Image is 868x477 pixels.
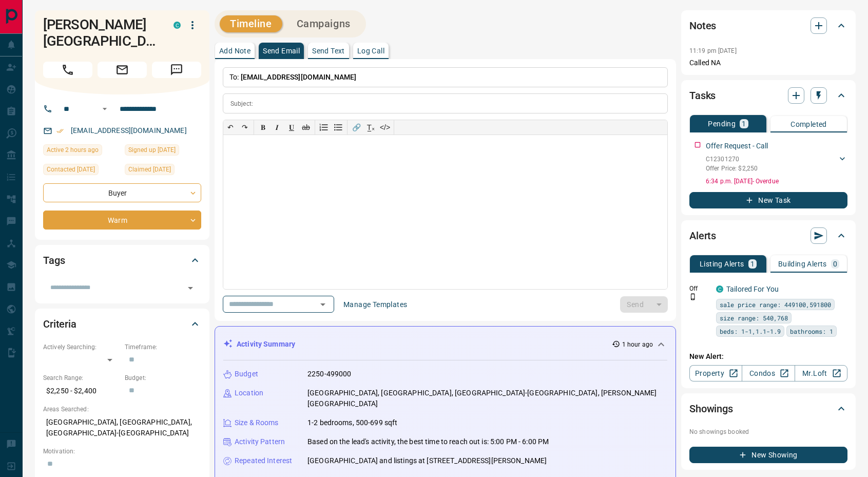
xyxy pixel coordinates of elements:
h2: Tags [43,252,65,269]
p: To: [223,67,668,87]
a: Tailored For You [726,285,779,293]
button: Timeline [220,15,282,32]
button: 𝐁 [256,120,270,135]
button: New Task [689,192,847,208]
span: Contacted [DATE] [47,164,95,175]
div: Showings [689,396,847,421]
p: 1 [742,120,746,127]
p: Building Alerts [778,260,827,268]
p: Send Email [263,47,300,54]
div: Sun Jul 27 2025 [43,164,120,178]
span: beds: 1-1,1.1-1.9 [720,326,781,336]
p: Repeated Interest [235,455,292,466]
p: Listing Alerts [700,260,744,268]
div: Tags [43,248,201,273]
span: Claimed [DATE] [128,164,171,175]
span: sale price range: 449100,591800 [720,299,831,310]
p: Timeframe: [125,342,201,352]
div: Sat Aug 16 2025 [43,144,120,159]
button: T̲ₓ [363,120,378,135]
button: New Showing [689,447,847,463]
p: Budget: [125,373,201,383]
button: ab [299,120,313,135]
p: Activity Pattern [235,436,285,447]
p: [GEOGRAPHIC_DATA], [GEOGRAPHIC_DATA], [GEOGRAPHIC_DATA]-[GEOGRAPHIC_DATA], [PERSON_NAME][GEOGRAPH... [307,388,667,409]
p: Activity Summary [237,339,295,350]
div: C12301270Offer Price: $2,250 [706,152,847,175]
p: Location [235,388,263,398]
button: 🔗 [349,120,363,135]
p: [GEOGRAPHIC_DATA] and listings at [STREET_ADDRESS][PERSON_NAME] [307,455,547,466]
p: Pending [708,120,736,127]
span: Email [98,62,147,78]
button: ↶ [223,120,238,135]
p: Offer Price: $2,250 [706,164,758,173]
span: bathrooms: 1 [790,326,833,336]
p: 1 [750,260,755,268]
span: Message [152,62,201,78]
p: 2250-499000 [307,369,351,379]
p: Send Text [312,47,345,54]
button: Campaigns [286,15,361,32]
button: </> [378,120,392,135]
span: size range: 540,768 [720,313,788,323]
button: 𝐔 [284,120,299,135]
p: Motivation: [43,447,201,456]
span: Active 2 hours ago [47,145,99,155]
p: Search Range: [43,373,120,383]
p: Called NA [689,58,847,68]
h2: Tasks [689,87,716,104]
p: New Alert: [689,351,847,362]
div: Notes [689,13,847,38]
h1: [PERSON_NAME][GEOGRAPHIC_DATA] [43,16,158,49]
div: Warm [43,211,201,230]
a: Condos [742,365,795,381]
div: Criteria [43,312,201,336]
button: Open [99,103,111,115]
button: Manage Templates [337,296,413,313]
p: 11:19 pm [DATE] [689,47,737,54]
a: [EMAIL_ADDRESS][DOMAIN_NAME] [71,126,187,135]
p: Subject: [230,99,253,108]
p: Budget [235,369,258,379]
svg: Push Notification Only [689,293,697,300]
div: condos.ca [716,285,723,293]
svg: Email Verified [56,127,64,135]
h2: Criteria [43,316,76,332]
span: 𝐔 [289,123,294,131]
p: [GEOGRAPHIC_DATA], [GEOGRAPHIC_DATA], [GEOGRAPHIC_DATA]-[GEOGRAPHIC_DATA] [43,414,201,442]
div: Sun Jul 27 2025 [125,164,201,178]
div: Sun Jul 27 2025 [125,144,201,159]
p: Based on the lead's activity, the best time to reach out is: 5:00 PM - 6:00 PM [307,436,549,447]
div: Tasks [689,83,847,108]
div: Buyer [43,183,201,202]
button: 𝑰 [270,120,284,135]
p: Completed [790,121,827,128]
a: Property [689,365,742,381]
button: ↷ [238,120,252,135]
span: Signed up [DATE] [128,145,176,155]
span: [EMAIL_ADDRESS][DOMAIN_NAME] [241,73,357,81]
button: Open [316,297,330,312]
p: 1 hour ago [622,340,653,349]
a: Mr.Loft [795,365,847,381]
div: Alerts [689,223,847,248]
p: Areas Searched: [43,405,201,414]
p: 0 [833,260,837,268]
p: $2,250 - $2,400 [43,383,120,399]
p: C12301270 [706,155,758,164]
p: 6:34 p.m. [DATE] - Overdue [706,177,847,186]
p: No showings booked [689,427,847,436]
p: Add Note [219,47,250,54]
span: Call [43,62,92,78]
p: Offer Request - Call [706,141,768,151]
s: ab [302,123,310,131]
p: 1-2 bedrooms, 500-699 sqft [307,417,397,428]
p: Actively Searching: [43,342,120,352]
div: Activity Summary1 hour ago [223,335,667,354]
p: Size & Rooms [235,417,279,428]
button: Numbered list [317,120,331,135]
div: condos.ca [173,22,181,29]
h2: Notes [689,17,716,34]
button: Bullet list [331,120,345,135]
